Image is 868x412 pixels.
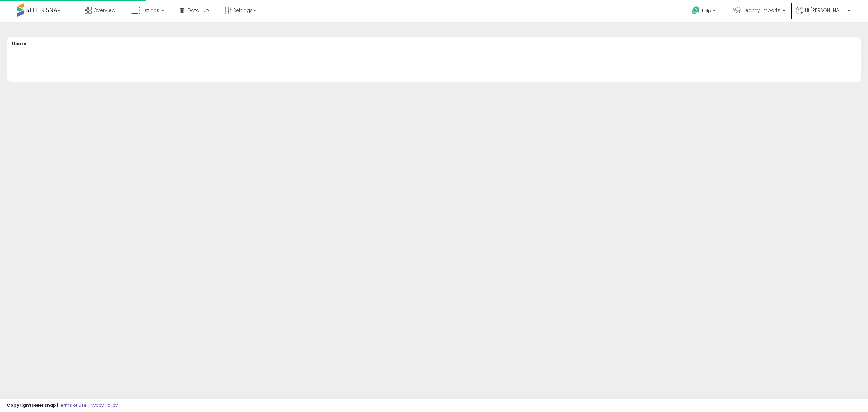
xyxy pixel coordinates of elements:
[742,7,781,14] span: Healthy Imports
[687,1,723,22] a: Help
[796,7,850,22] a: Hi [PERSON_NAME]
[188,7,209,14] span: DataHub
[805,7,846,14] span: Hi [PERSON_NAME]
[142,7,159,14] span: Listings
[12,41,26,46] h5: Users
[702,8,711,14] span: Help
[93,7,115,14] span: Overview
[692,6,700,15] i: Get Help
